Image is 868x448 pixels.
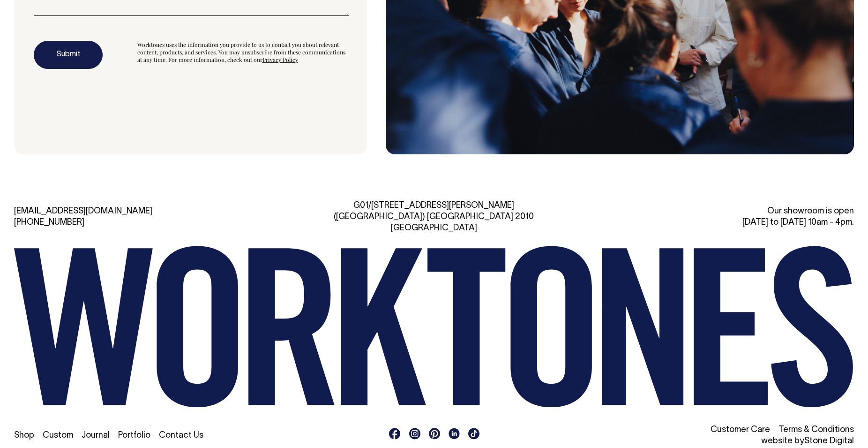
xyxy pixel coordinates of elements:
[14,219,84,227] a: [PHONE_NUMBER]
[584,206,854,228] div: Our showroom is open [DATE] to [DATE] 10am - 4pm.
[14,207,152,215] a: [EMAIL_ADDRESS][DOMAIN_NAME]
[43,432,73,440] a: Custom
[82,432,110,440] a: Journal
[34,41,103,69] button: Submit
[262,56,298,63] a: Privacy Policy
[584,436,854,447] li: website by
[804,437,854,445] a: Stone Digital
[137,41,347,69] div: Worktones uses the information you provide to us to contact you about relevant content, products,...
[711,426,770,434] a: Customer Care
[14,432,34,440] a: Shop
[299,200,569,234] div: G01/[STREET_ADDRESS][PERSON_NAME] ([GEOGRAPHIC_DATA]) [GEOGRAPHIC_DATA] 2010 [GEOGRAPHIC_DATA]
[118,432,150,440] a: Portfolio
[159,432,203,440] a: Contact Us
[778,426,854,434] a: Terms & Conditions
